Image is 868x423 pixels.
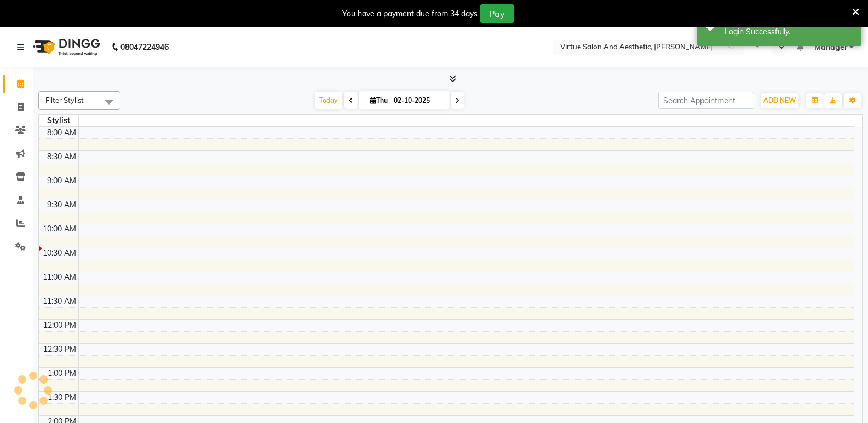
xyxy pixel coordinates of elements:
div: 12:30 PM [41,344,78,355]
input: Search Appointment [658,92,754,109]
div: 9:30 AM [45,199,78,211]
img: logo [28,32,103,62]
b: 08047224946 [120,32,169,62]
div: 8:30 AM [45,151,78,163]
div: Login Successfully. [725,26,853,38]
button: Pay [480,4,514,23]
div: 12:00 PM [41,320,78,331]
span: Filter Stylist [45,96,84,105]
div: 11:00 AM [41,271,78,283]
div: 8:00 AM [45,127,78,138]
div: 1:00 PM [45,368,78,379]
input: 2025-10-02 [390,92,445,109]
div: 9:00 AM [45,175,78,187]
span: Manager [814,42,847,53]
button: ADD NEW [761,93,798,108]
div: 10:00 AM [41,223,78,235]
div: You have a payment due from 34 days [342,8,478,20]
span: Thu [367,96,390,105]
div: 11:30 AM [41,295,78,307]
div: 10:30 AM [41,247,78,259]
span: Today [315,92,342,109]
div: 1:30 PM [45,392,78,403]
span: ADD NEW [763,96,796,105]
div: Stylist [39,115,78,126]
